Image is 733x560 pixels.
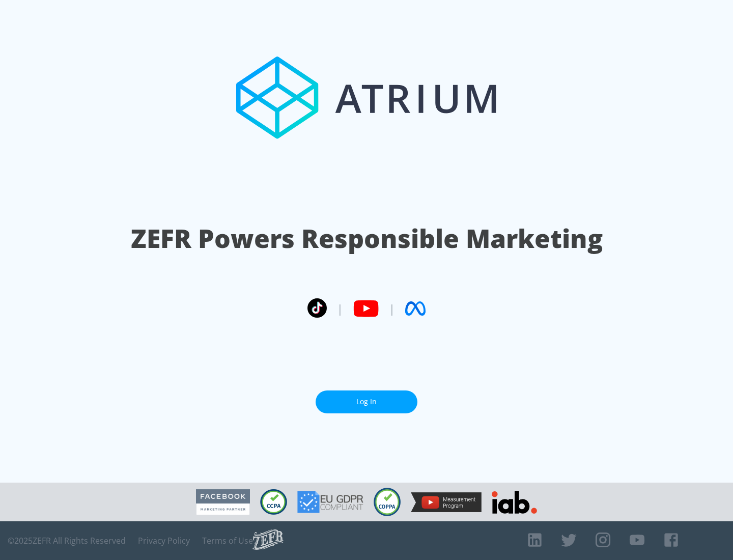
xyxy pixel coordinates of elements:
a: Privacy Policy [138,536,190,546]
a: Log In [316,390,417,413]
span: © 2025 ZEFR All Rights Reserved [8,536,126,546]
h1: ZEFR Powers Responsible Marketing [131,221,603,256]
img: GDPR Compliant [297,491,363,513]
img: YouTube Measurement Program [411,492,482,512]
a: Terms of Use [202,536,253,546]
img: CCPA Compliant [260,489,287,515]
img: IAB [492,491,537,514]
span: | [389,301,395,316]
span: | [337,301,343,316]
img: COPPA Compliant [374,488,401,516]
img: Facebook Marketing Partner [196,489,250,515]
